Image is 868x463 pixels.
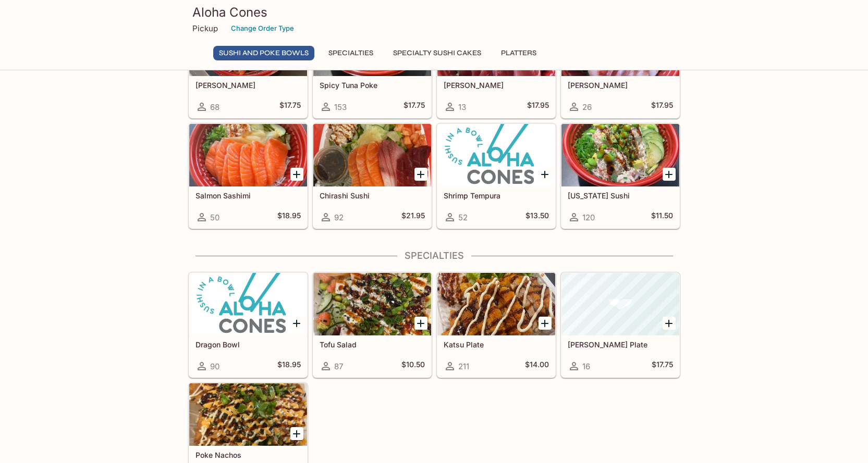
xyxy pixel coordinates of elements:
h5: [PERSON_NAME] [568,81,673,90]
h5: $11.50 [651,211,673,223]
span: 16 [582,361,590,371]
h5: $10.50 [401,360,425,372]
button: Sushi and Poke Bowls [213,46,314,60]
div: Hamachi Sashimi [561,14,679,76]
div: Dragon Bowl [189,273,307,335]
div: California Sushi [561,124,679,186]
span: 87 [334,361,343,371]
a: Chirashi Sushi92$21.95 [313,123,432,229]
a: [PERSON_NAME] Plate16$17.75 [561,272,680,378]
button: Add Salmon Sashimi [290,168,303,181]
h5: [US_STATE] Sushi [568,191,673,200]
button: Platters [495,46,542,60]
h5: $21.95 [401,211,425,223]
h5: Dragon Bowl [195,340,301,349]
span: 26 [582,102,592,112]
span: 90 [210,361,219,371]
h5: $18.95 [277,360,301,372]
a: Katsu Plate211$14.00 [437,272,556,378]
h5: [PERSON_NAME] [195,81,301,90]
h5: $17.95 [527,101,549,113]
div: Tofu Salad [313,273,431,335]
span: 92 [334,212,344,222]
span: 153 [334,102,347,112]
span: 13 [458,102,466,112]
button: Specialties [323,46,379,60]
span: 52 [458,212,468,222]
h5: Katsu Plate [444,340,549,349]
span: 120 [582,212,595,222]
h5: Spicy Tuna Poke [320,81,425,90]
button: Add Chirashi Sushi [414,168,427,181]
div: Poke Nachos [189,383,307,446]
div: Salmon Sashimi [189,124,307,186]
h5: $17.95 [651,101,673,113]
a: Dragon Bowl90$18.95 [189,272,308,378]
button: Specialty Sushi Cakes [387,46,487,60]
button: Add Shrimp Tempura [539,168,552,181]
h5: Salmon Sashimi [195,191,301,200]
div: Maguro Sashimi [437,14,555,76]
button: Add California Sushi [663,168,676,181]
span: 211 [458,361,469,371]
h4: Specialties [188,250,680,261]
p: Pickup [192,23,218,33]
h5: [PERSON_NAME] Plate [568,340,673,349]
div: Spicy Tuna Poke [313,14,431,76]
h5: $17.75 [652,360,673,372]
div: Chirashi Sushi [313,124,431,186]
button: Change Order Type [226,20,299,36]
h3: Aloha Cones [192,4,676,20]
span: 68 [210,102,219,112]
button: Add Dragon Bowl [290,317,303,330]
a: [US_STATE] Sushi120$11.50 [561,123,680,229]
h5: $18.95 [277,211,301,223]
div: Shrimp Tempura [437,124,555,186]
button: Add Poke Nachos [290,427,303,440]
h5: $17.75 [404,101,425,113]
span: 50 [210,212,219,222]
h5: Poke Nachos [195,451,301,459]
h5: [PERSON_NAME] [444,81,549,90]
button: Add Katsu Plate [539,317,552,330]
button: Add Tofu Salad [414,317,427,330]
h5: $17.75 [279,101,301,113]
button: Add Hamachi Kama Plate [663,317,676,330]
div: Hamachi Kama Plate [561,273,679,335]
a: Tofu Salad87$10.50 [313,272,432,378]
h5: $13.50 [525,211,549,223]
a: Shrimp Tempura52$13.50 [437,123,556,229]
h5: Chirashi Sushi [320,191,425,200]
h5: Tofu Salad [320,340,425,349]
a: Salmon Sashimi50$18.95 [189,123,308,229]
h5: $14.00 [525,360,549,372]
h5: Shrimp Tempura [444,191,549,200]
div: Wasabi Masago Ahi Poke [189,14,307,76]
div: Katsu Plate [437,273,555,335]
